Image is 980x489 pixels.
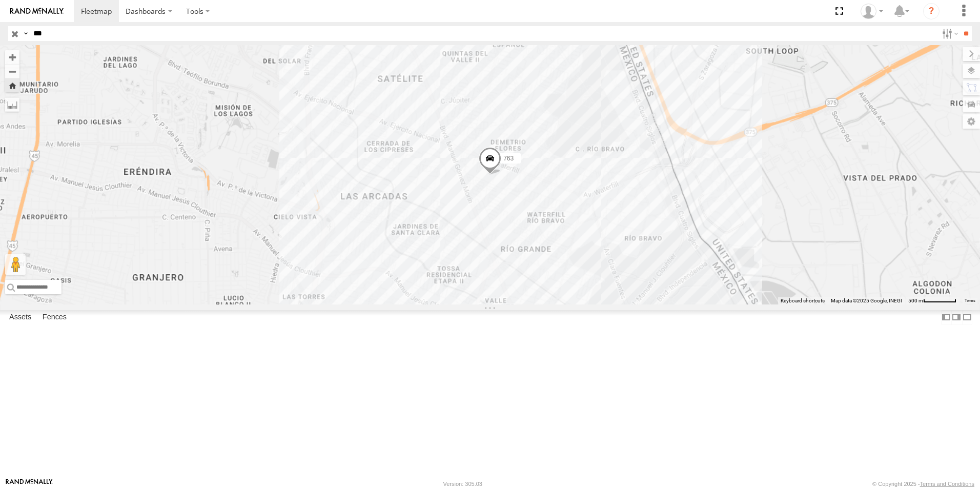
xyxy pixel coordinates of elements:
div: Version: 305.03 [443,481,482,487]
span: 500 m [908,298,923,303]
label: Hide Summary Table [962,310,972,325]
span: Map data ©2025 Google, INEGI [831,298,902,303]
label: Measure [5,97,19,112]
label: Dock Summary Table to the Left [941,310,951,325]
i: ? [923,3,940,19]
a: Terms [965,299,975,303]
a: Visit our Website [6,479,53,489]
label: Fences [37,310,72,324]
div: © Copyright 2025 - [872,481,974,487]
label: Dock Summary Table to the Right [951,310,962,325]
button: Zoom Home [5,78,19,92]
img: rand-logo.svg [10,8,64,15]
button: Zoom out [5,64,19,78]
button: Zoom in [5,50,19,64]
label: Search Query [22,26,30,41]
label: Search Filter Options [938,26,960,41]
button: Drag Pegman onto the map to open Street View [5,254,26,275]
button: Keyboard shortcuts [781,297,825,304]
div: rob jurad [857,4,887,19]
label: Assets [4,310,36,324]
a: Terms and Conditions [920,481,974,487]
button: Map Scale: 500 m per 61 pixels [905,297,959,304]
span: 763 [503,155,514,162]
label: Map Settings [963,114,980,129]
